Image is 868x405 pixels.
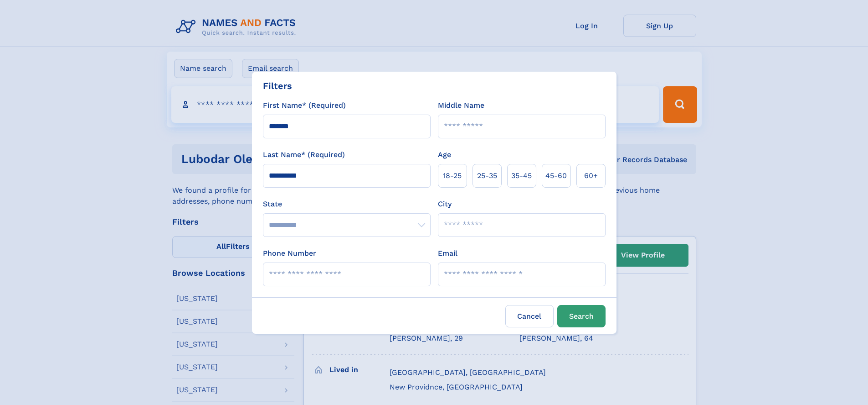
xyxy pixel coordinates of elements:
[438,149,451,160] label: Age
[263,199,431,210] label: State
[584,170,598,181] span: 60+
[263,100,346,111] label: First Name* (Required)
[438,199,452,210] label: City
[477,170,497,181] span: 25‑35
[545,170,567,181] span: 45‑60
[438,100,484,111] label: Middle Name
[557,305,606,327] button: Search
[263,149,345,160] label: Last Name* (Required)
[505,305,554,327] label: Cancel
[443,170,462,181] span: 18‑25
[263,79,292,93] div: Filters
[438,248,457,259] label: Email
[263,248,316,259] label: Phone Number
[511,170,532,181] span: 35‑45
